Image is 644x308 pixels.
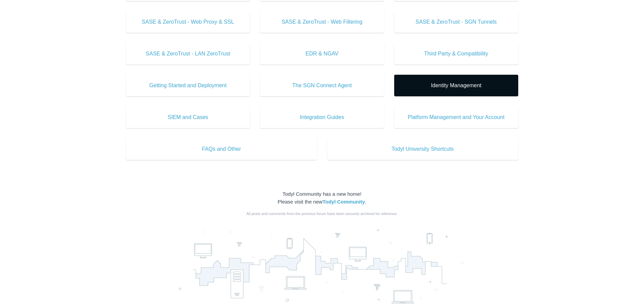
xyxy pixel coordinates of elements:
a: EDR & NGAV [260,43,384,65]
a: Todyl University Shortcuts [327,138,518,160]
a: SIEM and Cases [126,106,250,128]
span: SASE & ZeroTrust - Web Filtering [270,18,374,26]
a: Identity Management [394,75,518,96]
span: SASE & ZeroTrust - Web Proxy & SSL [136,18,240,26]
span: EDR & NGAV [270,50,374,58]
span: Platform Management and Your Account [404,113,508,121]
span: SASE & ZeroTrust - LAN ZeroTrust [136,50,240,58]
span: Getting Started and Deployment [136,81,240,90]
a: Getting Started and Deployment [126,75,250,96]
span: Integration Guides [270,113,374,121]
span: Todyl University Shortcuts [337,145,508,153]
a: SASE & ZeroTrust - SGN Tunnels [394,11,518,33]
a: SASE & ZeroTrust - Web Filtering [260,11,384,33]
a: SASE & ZeroTrust - LAN ZeroTrust [126,43,250,65]
a: Platform Management and Your Account [394,106,518,128]
a: Integration Guides [260,106,384,128]
div: Todyl Community has a new home! Please visit the new . [126,190,518,206]
a: SASE & ZeroTrust - Web Proxy & SSL [126,11,250,33]
span: Third Party & Compatibility [404,50,508,58]
a: Third Party & Compatibility [394,43,518,65]
span: Identity Management [404,81,508,90]
a: FAQs and Other [126,138,317,160]
span: SASE & ZeroTrust - SGN Tunnels [404,18,508,26]
div: All posts and comments from the previous forum have been securely archived for reference. [126,211,518,217]
a: The SGN Connect Agent [260,75,384,96]
span: SIEM and Cases [136,113,240,121]
span: FAQs and Other [136,145,307,153]
a: Todyl Community [323,199,365,205]
span: The SGN Connect Agent [270,81,374,90]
